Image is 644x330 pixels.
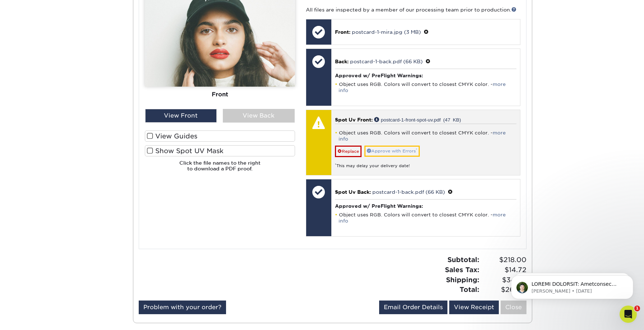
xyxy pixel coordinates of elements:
[447,256,479,263] strong: Subtotal:
[352,29,421,35] a: postcard-1-mira.jpg (3 MB)
[446,276,479,284] strong: Shipping:
[482,255,526,265] span: $218.00
[500,260,644,311] iframe: Intercom notifications message
[620,306,637,323] iframe: Intercom live chat
[335,81,516,93] li: Object uses RGB. Colors will convert to closest CMYK color. -
[379,301,447,314] a: Email Order Details
[445,266,479,274] strong: Sales Tax:
[335,157,516,169] div: This may delay your delivery date!
[335,146,362,157] a: Replace
[460,285,479,293] strong: Total:
[335,29,350,35] span: Front:
[145,130,295,142] label: View Guides
[335,189,371,195] span: Spot Uv Back:
[364,146,420,157] a: Approve with Errors*
[482,275,526,285] span: $34.46
[335,73,516,78] h4: Approved w/ PreFlight Warnings:
[339,130,506,142] a: more info
[145,109,217,123] div: View Front
[145,145,295,156] label: Show Spot UV Mask
[634,306,640,311] span: 1
[139,301,226,314] a: Problem with your order?
[335,59,349,64] span: Back:
[339,82,506,93] a: more info
[339,212,506,224] a: more info
[372,189,445,195] a: postcard-1-back.pdf (66 KB)
[449,301,499,314] a: View Receipt
[335,117,373,123] span: Spot Uv Front:
[482,285,526,295] span: $267.18
[350,59,423,64] a: postcard-1-back.pdf (66 KB)
[482,265,526,275] span: $14.72
[223,109,295,123] div: View Back
[335,212,516,224] li: Object uses RGB. Colors will convert to closest CMYK color. -
[306,6,520,13] p: All files are inspected by a member of our processing team prior to production.
[374,117,461,122] a: postcard-1-front-spot-uv.pdf (47 KB)
[145,87,295,102] div: Front
[335,130,516,142] li: Object uses RGB. Colors will convert to closest CMYK color. -
[335,203,516,209] h4: Approved w/ PreFlight Warnings:
[145,160,295,178] h6: Click the file names to the right to download a PDF proof.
